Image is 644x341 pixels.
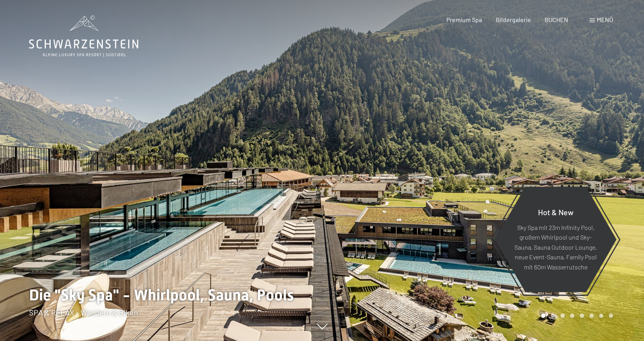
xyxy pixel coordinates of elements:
div: Carousel Page 4 [570,314,574,318]
div: Carousel Page 8 [609,314,613,318]
span: Menü [597,16,613,23]
div: Carousel Page 2 [551,314,555,318]
div: Carousel Page 6 [589,314,594,318]
span: Hot & New [538,207,574,216]
div: Carousel Page 7 [599,314,603,318]
a: BUCHEN [545,16,568,23]
div: Carousel Pagination [538,314,613,318]
div: Carousel Page 5 [580,314,584,318]
p: Sky Spa mit 23m Infinity Pool, großem Whirlpool und Sky-Sauna, Sauna Outdoor Lounge, neue Event-S... [514,222,598,272]
a: Hot & New Sky Spa mit 23m Infinity Pool, großem Whirlpool und Sky-Sauna, Sauna Outdoor Lounge, ne... [494,186,617,293]
a: Bildergalerie [496,16,531,23]
div: Carousel Page 1 (Current Slide) [541,314,545,318]
a: Premium Spa [446,16,482,23]
div: Carousel Page 3 [560,314,565,318]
